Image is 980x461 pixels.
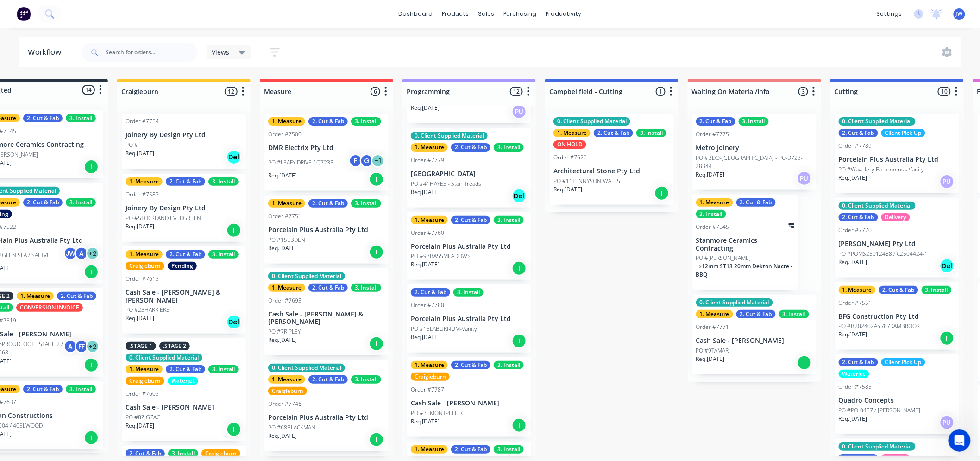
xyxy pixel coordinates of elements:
div: 3. Install [453,288,484,297]
div: I [226,422,241,437]
div: I [512,261,527,276]
p: PO #Wavelery Bathrooms - Vanity [839,165,924,174]
div: PU [797,171,812,186]
div: I [512,334,527,348]
p: Req. [DATE] [696,171,725,179]
div: 2. Cut & Fab [736,198,776,207]
p: PO #B202402AS /87KAMBROOK [839,322,920,330]
div: Craigieburn [126,377,164,385]
p: Req. [DATE] [268,432,297,440]
p: Quadro Concepts [839,397,955,404]
div: FF [75,340,88,354]
div: I [84,159,99,174]
p: Metro Joinery [696,144,813,152]
div: G [360,154,374,168]
div: .STAGE 1 [126,342,156,350]
div: 1. Measure [126,250,163,259]
div: 0. Client Supplied Material [411,132,488,140]
div: Craigieburn [411,373,450,381]
p: Req. [DATE] [411,188,440,196]
div: 1. Measure2. Cut & Fab3. InstallOrder #7760Porcelain Plus Australia Pty LtdPO #93BASSMEADOWSReq.[... [407,212,531,280]
div: 3. Install [66,385,96,393]
div: 2. Cut & Fab [451,445,490,454]
p: Req. [DATE] [553,185,582,194]
div: Order #7787 [411,385,444,394]
p: PO #9TAMAR [696,347,729,355]
div: I [84,265,99,279]
p: PO #15EBDEN [268,236,305,244]
p: PO #15LABURNUM-Vanity [411,325,477,333]
iframe: Intercom live chat [949,429,971,452]
div: 3. Install [351,375,381,384]
div: I [940,331,955,346]
div: 2. Cut & Fab [839,129,878,137]
p: Req. [DATE] [126,149,154,158]
p: Req. [DATE] [411,417,440,426]
p: Porcelain Plus Australia Pty Ltd [411,243,528,251]
p: PO #BDO-[GEOGRAPHIC_DATA] - PO-3723-28344 [696,154,813,171]
div: 2. Cut & Fab [839,358,878,366]
div: + 1 [371,154,385,168]
div: 0. Client Supplied Material1. Measure2. Cut & Fab3. InstallON HOLDOrder #7626Architectural Stone ... [550,114,674,205]
p: Req. [DATE] [268,336,297,344]
div: + 2 [86,246,100,260]
div: 2. Cut & Fab [451,143,490,152]
div: 3. Install [351,284,381,292]
p: PO #STOCKLAND EVERGREEN [126,214,201,222]
div: Pending [168,262,197,270]
div: 2. Cut & Fab [308,284,348,292]
div: Order #7754Joinery By Design Pty LtdPO #Req.[DATE]Del [122,114,246,169]
p: Req. [DATE] [126,314,154,322]
p: DMR Electrix Pty Ltd [268,144,385,152]
div: 1. Measure [696,198,733,207]
div: purchasing [499,7,541,21]
div: + 2 [86,340,100,354]
div: 2. Cut & Fab3. InstallOrder #7775Metro JoineryPO #BDO-[GEOGRAPHIC_DATA] - PO-3723-28344Req.[DATE]PU [692,114,817,190]
p: Req. [DATE] [411,104,440,112]
div: 3. Install [494,143,524,152]
span: 1 x [696,262,702,270]
div: 1. Measure2. Cut & Fab3. InstallCraigieburnPendingOrder #7613Cash Sale - [PERSON_NAME] & [PERSON_... [122,246,246,334]
p: Req. [DATE] [411,260,440,269]
div: 2. Cut & Fab [308,117,348,126]
div: 1. Measure [268,375,305,384]
div: 1. Measure2. Cut & Fab3. InstallOrder #7583Joinery By Design Pty LtdPO #STOCKLAND EVERGREENReq.[D... [122,174,246,242]
div: 3. Install [208,177,239,186]
div: 2. Cut & Fab [166,177,205,186]
div: Waterjet [168,377,198,385]
div: A [75,246,88,260]
div: 3. Install [696,210,726,218]
div: Waterjet [839,370,869,378]
div: PU [940,174,955,189]
div: Order #7775 [696,130,729,139]
div: 1. Measure [839,286,876,294]
p: Req. [DATE] [411,333,440,341]
div: Order #7746 [268,400,302,408]
div: 3. Install [351,117,381,126]
div: Del [940,259,955,273]
div: Craigieburn [201,449,240,458]
div: 2. Cut & Fab [126,449,165,458]
p: Porcelain Plus Australia Pty Ltd [411,315,528,323]
div: 0. Client Supplied Material2. Cut & FabDeliveryOrder #7770[PERSON_NAME] Pty LtdPO #POMS25012488 /... [835,198,959,278]
div: 2. Cut & Fab [451,216,490,224]
div: 1. Measure2. Cut & Fab3. InstallCraigieburnOrder #7787Cash Sale - [PERSON_NAME]PO #35MONTPELIERRe... [407,357,531,437]
div: I [369,432,384,447]
div: Order #7760 [411,229,444,237]
div: 0. Client Supplied Material [696,298,773,307]
p: Cash Sale - [PERSON_NAME] [126,404,242,411]
div: 0. Client Supplied Material [268,272,345,280]
div: 2. Cut & Fab [308,199,348,208]
div: ON HOLD [553,140,586,149]
div: 2. Cut & Fab [839,213,878,221]
div: Order #7583 [126,190,159,199]
div: Delivery [881,213,910,221]
p: PO #68BLACKMAN [268,423,315,432]
div: 0. Client Supplied Material [126,354,202,362]
div: 0. Client Supplied Material [839,442,916,451]
div: I [84,358,99,373]
div: 1. Measure [411,361,448,369]
div: 1. Measure2. Cut & Fab3. InstallOrder #7751Porcelain Plus Australia Pty LtdPO #15EBDENReq.[DATE]I [264,196,389,264]
div: Craigieburn [268,387,307,395]
div: I [369,172,384,187]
